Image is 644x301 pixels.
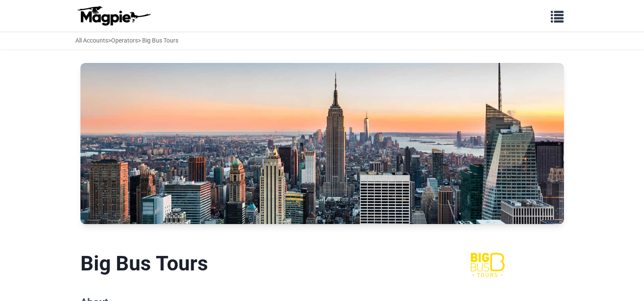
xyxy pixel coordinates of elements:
[447,251,529,278] img: Big Bus Tours logo
[75,6,152,26] img: logo-ab69f6fb50320c5b225c76a69d11143b.png
[75,36,178,45] div: > > Big Bus Tours
[80,251,398,276] h1: Big Bus Tours
[111,37,138,44] a: Operators
[80,63,564,224] img: Big Bus Tours banner
[75,37,108,44] a: All Accounts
